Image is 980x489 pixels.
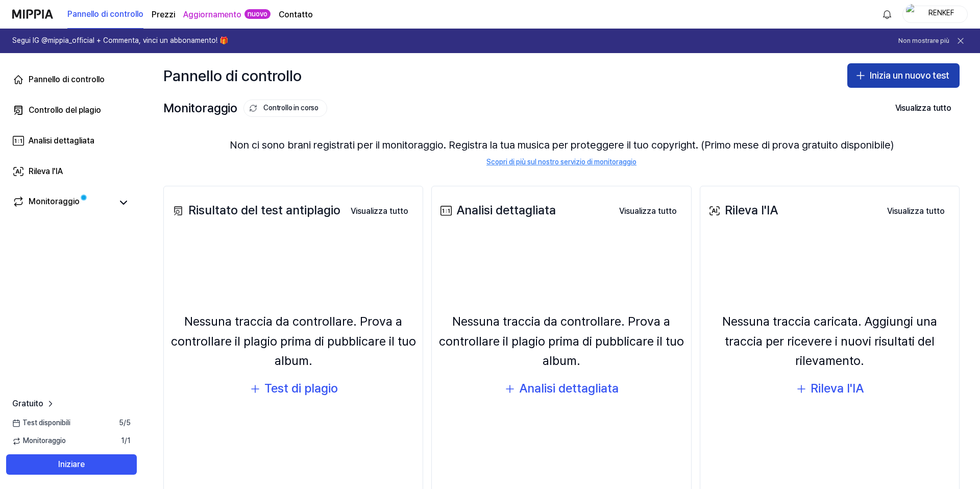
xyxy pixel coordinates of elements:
[611,201,685,222] button: Visualizza tutto
[58,459,85,469] font: Iniziare
[127,436,131,445] font: 1
[188,203,340,217] font: Risultato del test antiplagio
[342,201,416,222] button: Visualizza tutto
[847,63,960,88] button: Inizia un nuovo test
[67,9,143,19] font: Pannello di controllo
[263,104,318,112] font: Controllo in corso
[619,206,677,216] font: Visualizza tutto
[248,10,267,18] font: nuovo
[6,454,137,475] button: Iniziare
[121,436,125,445] font: 1
[439,314,684,368] font: Nessuna traccia da controllare. Prova a controllare il plagio prima di pubblicare il tuo album.
[6,159,137,184] a: Rileva l'IA
[163,101,237,115] font: Monitoraggio
[183,9,241,21] a: Aggiornamento
[29,136,94,145] font: Analisi dettagliata
[171,314,416,368] font: Nessuna traccia da controllare. Prova a controllare il plagio prima di pubblicare il tuo album.
[125,436,127,445] font: /
[119,419,124,427] font: 5
[279,10,313,19] font: Contatto
[22,419,70,427] font: Test disponibili
[351,206,408,216] font: Visualizza tutto
[795,379,864,398] button: Rileva l'IA
[902,6,968,23] button: profiloRENKEF
[342,200,416,222] a: Visualizza tutto
[29,197,80,206] font: Monitoraggio
[12,399,43,408] font: Gratuito
[12,36,228,44] font: Segui IG @mippia_official + Commenta, vinci un abbonamento! 🎁
[486,157,636,167] a: Scopri di più sul nostro servizio di monitoraggio
[67,1,143,29] a: Pannello di controllo
[163,66,302,85] font: Pannello di controllo
[230,139,894,151] font: Non ci sono brani registrati per il monitoraggio. Registra la tua musica per proteggere il tuo co...
[870,70,949,81] font: Inizia un nuovo test
[504,379,619,398] button: Analisi dettagliata
[243,100,327,117] button: Controllo in corso
[124,419,126,427] font: /
[152,9,175,21] a: Prezzi
[898,37,949,45] button: Non mostrare più
[887,206,945,216] font: Visualizza tutto
[279,9,313,21] a: Contatto
[898,37,949,44] font: Non mostrare più
[906,4,918,25] img: profilo
[722,314,937,368] font: Nessuna traccia caricata. Aggiungi una traccia per ricevere i nuovi risultati del rilevamento.
[879,200,953,222] a: Visualizza tutto
[456,203,556,217] font: Analisi dettagliata
[887,98,960,118] button: Visualizza tutto
[611,200,685,222] a: Visualizza tutto
[895,103,951,113] font: Visualizza tutto
[519,381,619,396] font: Analisi dettagliata
[249,379,338,398] button: Test di plagio
[881,8,893,20] img: ok
[264,381,338,396] font: Test di plagio
[29,75,105,84] font: Pannello di controllo
[6,67,137,92] a: Pannello di controllo
[12,195,112,210] a: Monitoraggio
[6,98,137,123] a: Controllo del plagio
[811,381,864,396] font: Rileva l'IA
[23,436,66,445] font: Monitoraggio
[152,10,175,19] font: Prezzi
[6,129,137,153] a: Analisi dettagliata
[29,166,63,176] font: Rileva l'IA
[879,201,953,222] button: Visualizza tutto
[126,419,131,427] font: 5
[928,9,953,17] font: RENKEF
[725,203,778,217] font: Rileva l'IA
[183,10,241,19] font: Aggiornamento
[486,158,636,166] font: Scopri di più sul nostro servizio di monitoraggio
[29,105,101,115] font: Controllo del plagio
[12,398,56,410] a: Gratuito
